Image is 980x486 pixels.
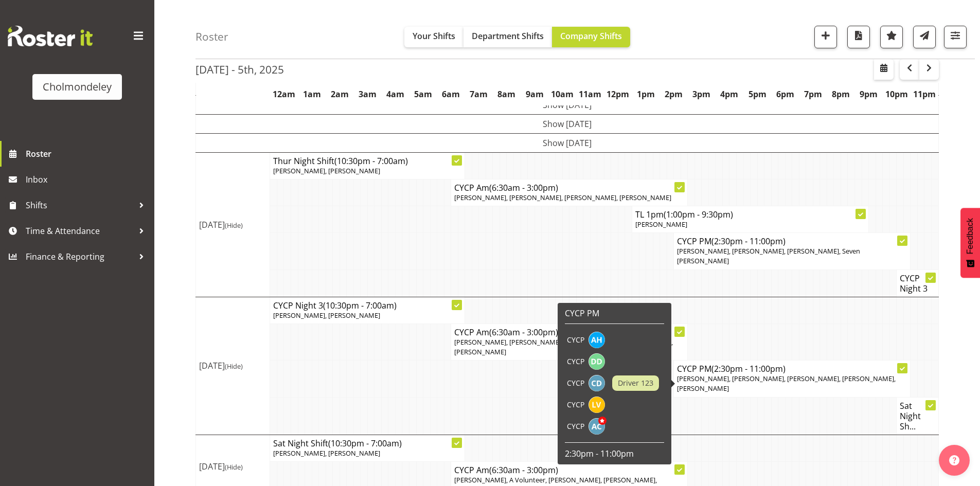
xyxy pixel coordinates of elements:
[900,273,935,294] h4: CYCP Night 3
[913,26,936,48] button: Send a list of all shifts for the selected filtered period to all rostered employees.
[454,193,671,202] span: [PERSON_NAME], [PERSON_NAME], [PERSON_NAME], [PERSON_NAME]
[409,82,437,106] th: 5am
[565,308,664,318] h6: CYCP PM
[716,82,743,106] th: 4pm
[334,155,408,167] span: (10:30pm - 7:00am)
[911,82,939,106] th: 11pm
[711,363,786,374] span: (2:30pm - 11:00pm)
[900,401,935,431] h4: Sat Night Sh...
[576,82,604,106] th: 11am
[814,26,837,48] button: Add a new shift
[273,166,380,175] span: [PERSON_NAME], [PERSON_NAME]
[225,221,243,230] span: (Hide)
[589,375,605,391] img: camille-davidson6038.jpg
[565,394,586,416] td: CYCP
[565,351,586,372] td: CYCP
[660,82,688,106] th: 2pm
[465,82,493,106] th: 7am
[454,327,684,337] h4: CYCP Am
[26,197,134,213] span: Shifts
[618,377,653,389] span: Driver 123
[273,448,380,458] span: [PERSON_NAME], [PERSON_NAME]
[589,332,605,348] img: alexzarn-harmer11855.jpg
[326,82,353,106] th: 2am
[855,82,883,106] th: 9pm
[454,183,684,193] h4: CYCP Am
[880,26,903,48] button: Highlight an important date within the roster.
[196,152,270,297] td: [DATE]
[196,114,939,133] td: Show [DATE]
[677,374,896,393] span: [PERSON_NAME], [PERSON_NAME], [PERSON_NAME], [PERSON_NAME], [PERSON_NAME]
[298,82,326,106] th: 1am
[847,26,870,48] button: Download a PDF of the roster according to the set date range.
[464,27,552,47] button: Department Shifts
[560,30,622,42] span: Company Shifts
[548,82,576,106] th: 10am
[743,82,771,106] th: 5pm
[437,82,465,106] th: 6am
[874,59,894,80] button: Select a specific date within the roster.
[43,79,112,95] div: Cholmondeley
[26,249,134,264] span: Finance & Reporting
[26,223,134,239] span: Time & Attendance
[273,300,461,311] h4: CYCP Night 3
[827,82,854,106] th: 8pm
[688,82,716,106] th: 3pm
[565,416,586,437] td: CYCP
[589,397,605,413] img: lynne-veal6958.jpg
[771,82,799,106] th: 6pm
[489,327,558,338] span: (6:30am - 3:00pm)
[270,82,298,106] th: 12am
[677,364,907,374] h4: CYCP PM
[454,465,684,475] h4: CYCP Am
[489,182,558,193] span: (6:30am - 3:00pm)
[225,362,243,371] span: (Hide)
[353,82,381,106] th: 3am
[589,353,605,370] img: dejay-davison3684.jpg
[632,82,660,106] th: 1pm
[711,236,786,247] span: (2:30pm - 11:00pm)
[26,172,149,187] span: Inbox
[521,82,548,106] th: 9am
[565,329,586,351] td: CYCP
[323,300,397,311] span: (10:30pm - 7:00am)
[328,438,402,449] span: (10:30pm - 7:00am)
[677,236,907,246] h4: CYCP PM
[8,26,93,46] img: Rosterit website logo
[454,337,673,356] span: [PERSON_NAME], [PERSON_NAME], [PERSON_NAME], [PERSON_NAME], [PERSON_NAME]
[635,220,687,229] span: [PERSON_NAME]
[195,31,228,43] h4: Roster
[489,464,558,476] span: (6:30am - 3:00pm)
[413,30,455,42] span: Your Shifts
[799,82,827,106] th: 7pm
[589,418,605,435] img: additional-cycp-required1509.jpg
[404,27,464,47] button: Your Shifts
[273,156,461,166] h4: Thur Night Shift
[196,133,939,152] td: Show [DATE]
[949,455,959,465] img: help-xxl-2.png
[565,448,664,459] p: 2:30pm - 11:00pm
[493,82,521,106] th: 8am
[966,218,975,254] span: Feedback
[944,26,967,48] button: Filter Shifts
[381,82,409,106] th: 4am
[552,27,630,47] button: Company Shifts
[472,30,544,42] span: Department Shifts
[604,82,632,106] th: 12pm
[273,311,380,320] span: [PERSON_NAME], [PERSON_NAME]
[565,372,586,394] td: CYCP
[960,208,980,278] button: Feedback - Show survey
[664,209,733,220] span: (1:00pm - 9:30pm)
[635,209,865,220] h4: TL 1pm
[26,146,149,161] span: Roster
[225,462,243,472] span: (Hide)
[196,297,270,435] td: [DATE]
[677,246,860,265] span: [PERSON_NAME], [PERSON_NAME], [PERSON_NAME], Seven [PERSON_NAME]
[195,63,284,76] h2: [DATE] - 5th, 2025
[883,82,911,106] th: 10pm
[273,438,461,448] h4: Sat Night Shift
